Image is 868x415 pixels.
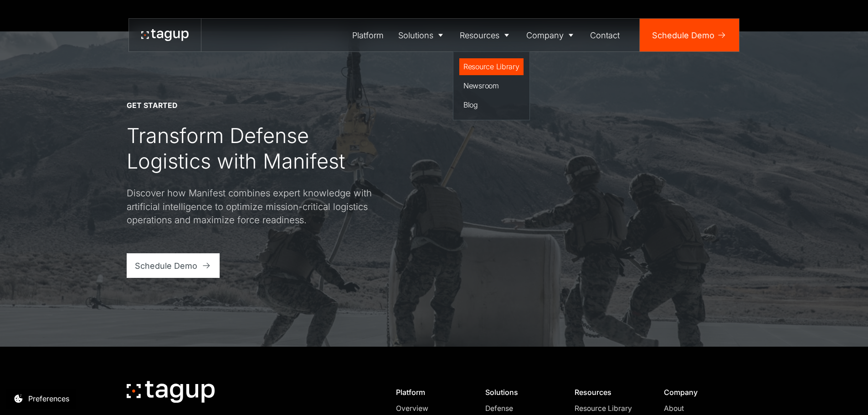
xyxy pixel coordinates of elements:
a: Company [519,19,583,51]
a: Schedule Demo [127,253,220,278]
a: Defense [485,403,555,414]
div: Platform [396,388,466,397]
div: Schedule Demo [135,260,197,272]
div: Get Started [127,101,177,111]
div: Resources [575,388,644,397]
div: Schedule Demo [652,29,714,41]
div: Platform [352,29,384,41]
a: Schedule Demo [640,19,739,51]
a: Platform [345,19,391,51]
div: Preferences [28,393,69,404]
div: Resources [460,29,499,41]
a: Contact [583,19,627,51]
a: Resources [453,19,519,51]
a: Resource Library [575,403,644,414]
nav: Resources [453,51,530,120]
div: Company [664,388,734,397]
div: Discover how Manifest combines expert knowledge with artificial intelligence to optimize mission-... [127,186,376,226]
div: Newsroom [463,80,519,91]
div: Blog [463,99,519,110]
div: Solutions [398,29,433,41]
a: Resource Library [459,58,524,76]
div: Company [526,29,564,41]
a: Blog [459,97,524,114]
div: Transform Defense Logistics with Manifest [127,123,376,174]
a: Overview [396,403,466,414]
div: Solutions [485,388,555,397]
div: Resource Library [463,61,519,72]
a: About [664,403,734,414]
a: Solutions [391,19,453,51]
a: Newsroom [459,77,524,95]
div: Contact [590,29,620,41]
